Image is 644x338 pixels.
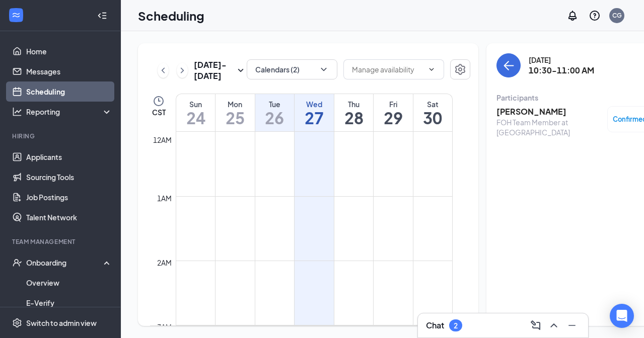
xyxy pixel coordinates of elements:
[589,10,601,22] svg: QuestionInfo
[12,132,110,140] div: Hiring
[235,64,247,76] svg: SmallChevronDown
[155,321,174,332] div: 3am
[176,94,215,131] a: August 24, 2025
[454,63,466,75] svg: Settings
[566,319,578,331] svg: Minimize
[194,59,235,81] h3: [DATE] - [DATE]
[158,63,169,78] button: ChevronLeft
[450,59,470,81] a: Settings
[216,109,255,126] h1: 25
[352,64,423,75] input: Manage availability
[427,65,436,73] svg: ChevronDown
[454,321,458,330] div: 2
[374,109,413,126] h1: 29
[26,318,97,328] div: Switch to admin view
[450,59,470,79] button: Settings
[530,319,542,331] svg: ComposeMessage
[11,10,21,20] svg: WorkstreamLogo
[612,11,622,20] div: CG
[503,59,515,71] svg: ArrowLeft
[413,94,452,131] a: August 30, 2025
[26,61,112,81] a: Messages
[177,63,188,78] button: ChevronRight
[26,273,112,293] a: Overview
[413,99,452,109] div: Sat
[152,107,166,117] span: CST
[216,94,255,131] a: August 25, 2025
[255,109,295,126] h1: 26
[153,95,165,107] svg: Clock
[546,317,562,333] button: ChevronUp
[26,167,112,187] a: Sourcing Tools
[216,99,255,109] div: Mon
[176,99,215,109] div: Sun
[496,117,602,137] div: FOH Team Member at [GEOGRAPHIC_DATA]
[151,134,174,145] div: 12am
[255,94,295,131] a: August 26, 2025
[158,64,168,76] svg: ChevronLeft
[12,107,22,117] svg: Analysis
[529,65,594,76] h3: 10:30-11:00 AM
[496,53,521,77] button: back-button
[334,99,374,109] div: Thu
[176,109,215,126] h1: 24
[255,99,295,109] div: Tue
[426,320,444,331] h3: Chat
[564,317,580,333] button: Minimize
[26,293,112,313] a: E-Verify
[138,7,204,24] h1: Scheduling
[26,81,112,102] a: Scheduling
[610,304,634,328] div: Open Intercom Messenger
[529,55,594,65] div: [DATE]
[566,10,579,22] svg: Notifications
[334,94,374,131] a: August 28, 2025
[155,193,174,204] div: 1am
[319,64,329,74] svg: ChevronDown
[177,64,187,76] svg: ChevronRight
[374,99,413,109] div: Fri
[295,109,334,126] h1: 27
[12,237,110,246] div: Team Management
[247,59,337,79] button: Calendars (2)ChevronDown
[528,317,544,333] button: ComposeMessage
[295,99,334,109] div: Wed
[155,257,174,268] div: 2am
[26,207,112,227] a: Talent Network
[26,41,112,61] a: Home
[548,319,560,331] svg: ChevronUp
[97,11,107,21] svg: Collapse
[26,258,104,268] div: Onboarding
[26,187,112,207] a: Job Postings
[26,147,112,167] a: Applicants
[496,106,602,117] h3: [PERSON_NAME]
[26,107,113,117] div: Reporting
[374,94,413,131] a: August 29, 2025
[295,94,334,131] a: August 27, 2025
[413,109,452,126] h1: 30
[12,258,22,268] svg: UserCheck
[334,109,374,126] h1: 28
[12,318,22,328] svg: Settings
